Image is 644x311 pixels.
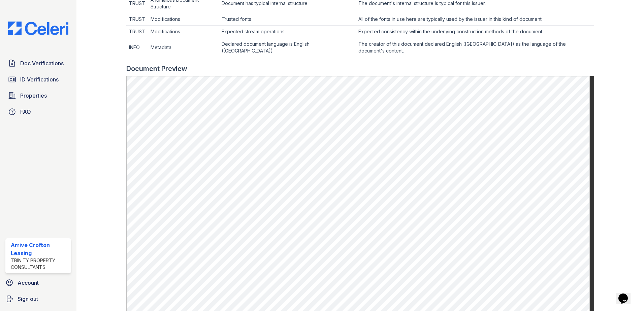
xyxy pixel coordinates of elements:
a: Account [3,276,74,289]
td: Expected consistency within the underlying construction methods of the document. [356,26,594,38]
td: Metadata [148,38,219,57]
td: TRUST [126,26,148,38]
span: Sign out [18,295,38,303]
span: Properties [20,92,47,100]
a: ID Verifications [5,73,71,86]
td: Modifications [148,26,219,38]
div: Arrive Crofton Leasing [11,241,68,257]
td: TRUST [126,13,148,26]
a: FAQ [5,105,71,118]
div: Document Preview [126,64,187,73]
span: Doc Verifications [20,59,64,67]
span: Account [18,279,39,287]
td: Modifications [148,13,219,26]
span: ID Verifications [20,75,59,83]
a: Properties [5,89,71,102]
iframe: chat widget [616,284,637,304]
div: Trinity Property Consultants [11,257,68,271]
td: The creator of this document declared English ([GEOGRAPHIC_DATA]) as the language of the document... [356,38,594,57]
img: CE_Logo_Blue-a8612792a0a2168367f1c8372b55b34899dd931a85d93a1a3d3e32e68fde9ad4.png [3,22,74,35]
td: INFO [126,38,148,57]
td: All of the fonts in use here are typically used by the issuer in this kind of document. [356,13,594,26]
td: Trusted fonts [219,13,356,26]
a: Doc Verifications [5,57,71,70]
a: Sign out [3,292,74,306]
td: Expected stream operations [219,26,356,38]
td: Declared document language is English ([GEOGRAPHIC_DATA]) [219,38,356,57]
span: FAQ [20,108,31,116]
